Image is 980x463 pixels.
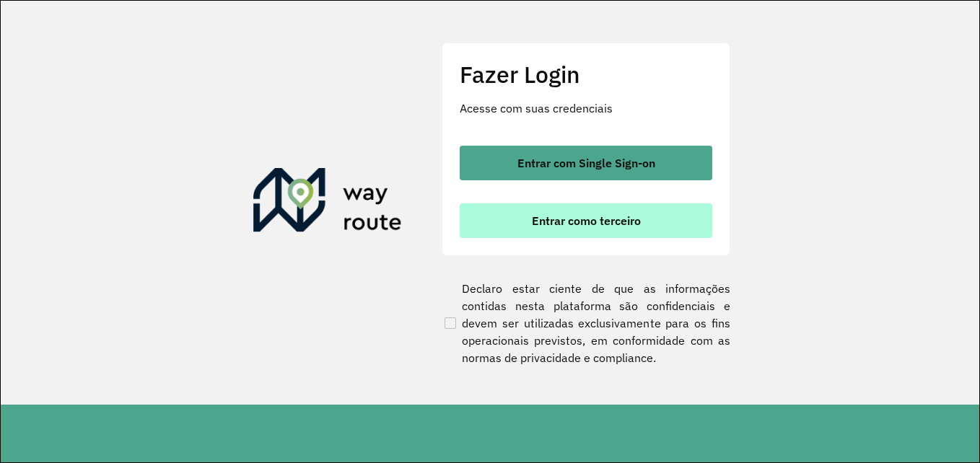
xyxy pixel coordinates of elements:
[460,100,712,117] p: Acesse com suas credenciais
[532,215,641,226] span: Entrar como terceiro
[442,280,730,366] label: Declaro estar ciente de que as informações contidas nesta plataforma são confidenciais e devem se...
[460,146,712,180] button: button
[460,61,712,88] h2: Fazer Login
[253,168,402,237] img: Roteirizador AmbevTech
[460,203,712,238] button: button
[517,157,655,169] span: Entrar com Single Sign-on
